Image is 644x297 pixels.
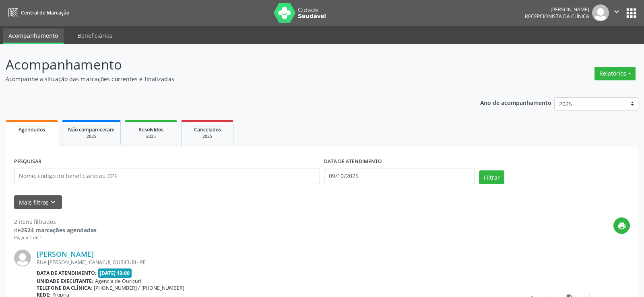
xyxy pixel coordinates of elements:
button: apps [624,6,638,20]
span: [PHONE_NUMBER] / [PHONE_NUMBER] [94,285,184,291]
strong: 2524 marcações agendadas [21,226,97,234]
i:  [612,7,621,16]
label: DATA DE ATENDIMENTO [324,156,382,168]
span: Cancelados [194,126,221,133]
span: Não compareceram [68,126,115,133]
button: Filtrar [479,170,504,184]
a: [PERSON_NAME] [37,250,94,258]
b: Telefone da clínica: [37,285,92,291]
button: print [613,217,630,234]
i: keyboard_arrow_down [49,198,58,207]
a: Central de Marcação [6,6,69,19]
div: 2025 [131,133,171,139]
button: Mais filtroskeyboard_arrow_down [14,195,62,209]
label: PESQUISAR [14,156,41,168]
img: img [14,250,31,266]
div: 2 itens filtrados [14,217,97,226]
span: Agencia de Ouricuri [95,278,141,285]
div: [PERSON_NAME] [525,6,589,13]
div: de [14,226,97,234]
a: Acompanhamento [3,29,64,44]
div: 2025 [187,133,227,139]
input: Selecione um intervalo [324,168,475,184]
b: Data de atendimento: [37,270,97,277]
p: Acompanhe a situação das marcações correntes e finalizadas [6,75,448,83]
input: Nome, código do beneficiário ou CPF [14,168,320,184]
i: print [617,221,626,230]
b: Unidade executante: [37,278,93,285]
img: img [592,4,609,21]
div: 2025 [68,133,115,139]
span: [DATE] 13:00 [98,268,132,278]
a: Beneficiários [72,29,118,43]
span: Central de Marcação [21,9,69,16]
div: RUA [PERSON_NAME], CANACUI, OURICURI - PE [37,259,509,266]
div: Página 1 de 1 [14,234,97,241]
button:  [609,4,624,21]
p: Ano de acompanhamento [480,97,551,107]
span: Resolvidos [138,126,163,133]
span: Recepcionista da clínica [525,13,589,20]
span: Agendados [19,126,45,133]
p: Acompanhamento [6,55,448,75]
button: Relatórios [594,67,636,80]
